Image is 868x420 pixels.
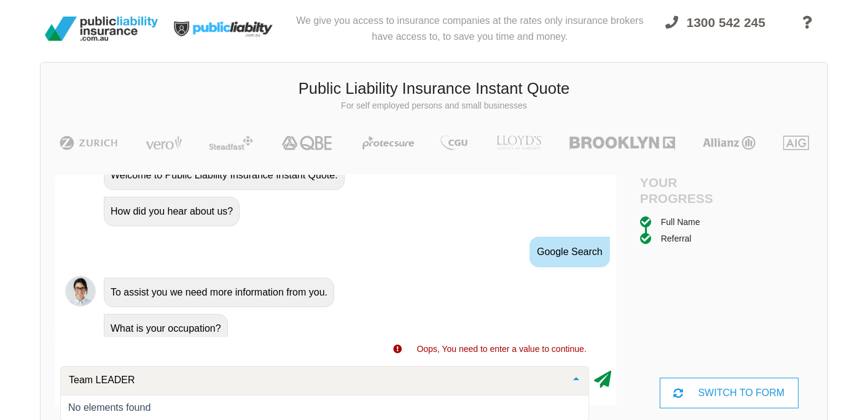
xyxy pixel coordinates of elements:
[490,136,549,150] img: LLOYD's | Public Liability Insurance
[50,78,818,100] h3: Public Liability Insurance Instant Quote
[66,374,564,386] input: Search or select your occupation
[54,136,123,150] img: Zurich | Public Liability Insurance
[275,136,341,150] img: QBE | Public Liability Insurance
[140,136,187,150] img: Vero | Public Liability Insurance
[65,276,96,307] img: Chatbot | PLI
[530,237,610,267] div: Google Search
[40,12,163,46] img: Public Liability Insurance
[68,403,581,413] div: No elements found
[104,278,334,307] div: To assist you we need more information from you.
[436,136,472,150] img: CGU | Public Liability Insurance
[104,161,345,190] div: Welcome to Public Liability Insurance Instant Quote.
[640,175,729,205] h4: Your Progress
[163,3,286,55] img: Public Liability Insurance Light
[104,314,228,343] div: What is your occupation?
[661,232,692,245] div: Referral
[104,197,240,226] div: How did you hear about us?
[661,215,700,229] div: Full Name
[358,136,420,150] img: Protecsure | Public Liability Insurance
[286,3,654,55] div: We give you access to insurance companies at the rates only insurance brokers have access to, to ...
[697,136,762,150] img: Allianz | Public Liability Insurance
[778,136,815,150] img: AIG | Public Liability Insurance
[50,100,818,112] p: For self employed persons and small businesses
[654,8,776,55] a: 1300 542 245
[416,344,586,354] span: Oops, You need to enter a value to continue.
[660,378,799,408] div: SWITCH TO FORM
[687,15,765,29] span: 1300 542 245
[565,136,679,150] img: Brooklyn | Public Liability Insurance
[204,136,258,150] img: Steadfast | Public Liability Insurance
